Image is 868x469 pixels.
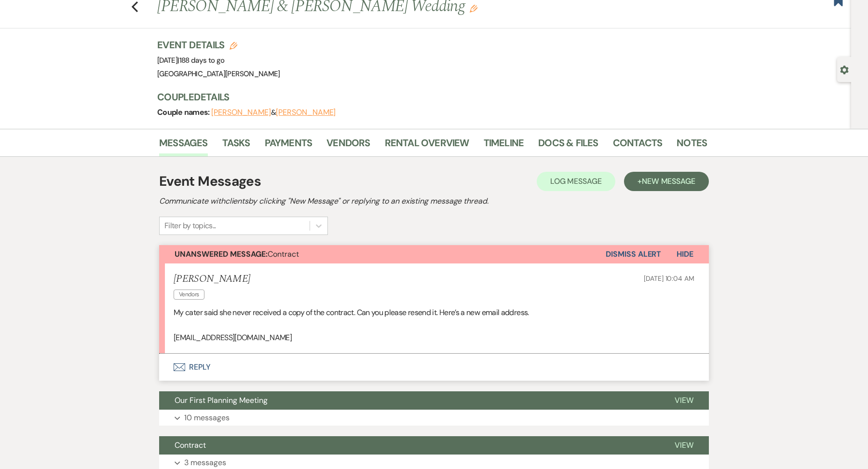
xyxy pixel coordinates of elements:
[157,38,280,52] h3: Event Details
[675,440,693,450] span: View
[661,245,709,263] button: Hide
[175,249,268,259] strong: Unanswered Message:
[157,69,280,79] span: [GEOGRAPHIC_DATA][PERSON_NAME]
[624,172,709,191] button: +New Message
[157,90,697,104] h3: Couple Details
[326,135,370,156] a: Vendors
[159,410,709,426] button: 10 messages
[157,55,225,65] span: [DATE]
[211,109,271,116] button: [PERSON_NAME]
[211,108,336,117] span: &
[550,176,602,186] span: Log Message
[385,135,469,156] a: Rental Overview
[174,331,694,344] p: [EMAIL_ADDRESS][DOMAIN_NAME]
[159,354,709,381] button: Reply
[484,135,524,156] a: Timeline
[174,290,204,300] span: Vendors
[184,456,226,469] p: 3 messages
[174,306,694,319] p: My cater said she never received a copy of the contract. Can you please resend it. Here’s a new e...
[164,220,216,232] div: Filter by topics...
[538,135,598,156] a: Docs & Files
[175,249,299,259] span: Contract
[613,135,663,156] a: Contacts
[175,395,268,405] span: Our First Planning Meeting
[677,249,693,259] span: Hide
[642,176,695,186] span: New Message
[606,245,661,263] button: Dismiss Alert
[675,395,693,405] span: View
[157,107,211,117] span: Couple names:
[276,109,336,116] button: [PERSON_NAME]
[184,412,230,424] p: 10 messages
[177,55,224,65] span: |
[677,135,707,156] a: Notes
[159,171,261,192] h1: Event Messages
[659,436,709,455] button: View
[644,274,694,283] span: [DATE] 10:04 AM
[659,391,709,410] button: View
[840,65,849,74] button: Open lead details
[159,245,606,263] button: Unanswered Message:Contract
[174,273,250,285] h5: [PERSON_NAME]
[159,135,208,156] a: Messages
[265,135,312,156] a: Payments
[537,172,615,191] button: Log Message
[222,135,250,156] a: Tasks
[470,4,477,13] button: Edit
[159,195,709,207] h2: Communicate with clients by clicking "New Message" or replying to an existing message thread.
[159,436,659,455] button: Contract
[159,391,659,410] button: Our First Planning Meeting
[175,440,206,450] span: Contract
[179,55,225,65] span: 188 days to go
